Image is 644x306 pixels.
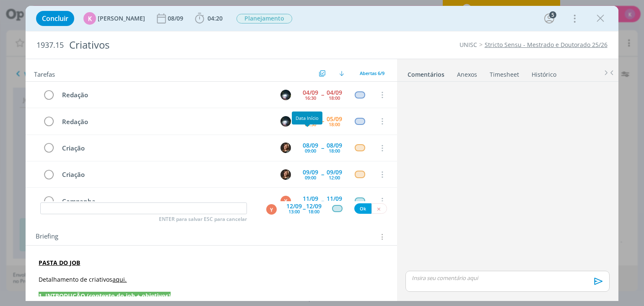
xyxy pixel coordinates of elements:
[83,12,145,25] button: K[PERSON_NAME]
[531,67,557,79] a: Histórico
[360,70,384,76] span: Abertas 6/9
[329,175,340,180] div: 12:00
[280,142,292,154] button: L
[321,198,324,204] span: --
[280,88,292,101] button: G
[58,143,273,153] div: Criação
[236,14,292,23] span: Planejamento
[407,67,445,79] a: Comentários
[280,168,292,181] button: L
[26,6,618,301] div: dialog
[39,292,171,300] strong: 1. INTRODUÇÃO (contexto do job + objetivos)
[280,196,291,206] div: Y
[485,41,608,49] a: Stricto Sensu - Mestrado e Doutorado 25/26
[303,169,318,175] div: 09/09
[305,96,316,100] div: 16:30
[193,12,225,25] button: 04:20
[266,204,277,215] div: Y
[288,209,300,214] div: 13:00
[65,35,366,55] div: Criativos
[489,67,519,79] a: Timesheet
[327,90,342,96] div: 04/09
[303,205,305,213] span: --
[58,169,273,180] div: Criação
[280,90,291,100] img: G
[58,117,273,127] div: Redação
[286,203,302,209] div: 12/09
[39,275,112,283] span: Detalhamento de criativos
[460,41,477,49] a: UNISC
[168,16,185,21] div: 08/09
[305,175,316,180] div: 09:00
[327,116,342,122] div: 05/09
[83,12,96,25] div: K
[303,143,318,148] div: 08/09
[42,15,68,22] span: Concluir
[98,16,145,21] span: [PERSON_NAME]
[303,196,318,202] div: 11/09
[321,118,324,124] span: --
[36,231,58,242] span: Briefing
[280,194,292,207] button: Y
[308,209,319,214] div: 18:00
[305,122,316,127] div: 09:30
[36,41,64,50] span: 1937.15
[321,171,324,177] span: --
[457,70,477,79] div: Anexos
[327,143,342,148] div: 08/09
[280,115,292,127] button: G
[292,112,322,124] div: Data Início
[34,68,55,78] span: Tarefas
[321,145,324,151] span: --
[159,216,247,223] span: ENTER para salvar ESC para cancelar
[549,11,556,18] div: 5
[39,259,80,267] a: PASTA DO JOB
[329,122,340,127] div: 18:00
[327,169,342,175] div: 09/09
[327,196,342,202] div: 11/09
[339,71,344,76] img: arrow-down.svg
[208,14,223,22] span: 04:20
[329,96,340,100] div: 18:00
[303,90,318,96] div: 04/09
[354,203,371,214] button: Ok
[280,169,291,180] img: L
[280,143,291,153] img: L
[321,92,324,98] span: --
[306,203,322,209] div: 12/09
[280,116,291,127] img: G
[543,12,556,25] button: 5
[58,196,273,207] div: Campanha
[36,11,74,26] button: Concluir
[236,13,293,24] button: Planejamento
[329,148,340,153] div: 18:00
[112,275,127,283] a: aqui.
[266,204,277,215] button: Y
[58,90,273,100] div: Redação
[305,148,316,153] div: 09:00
